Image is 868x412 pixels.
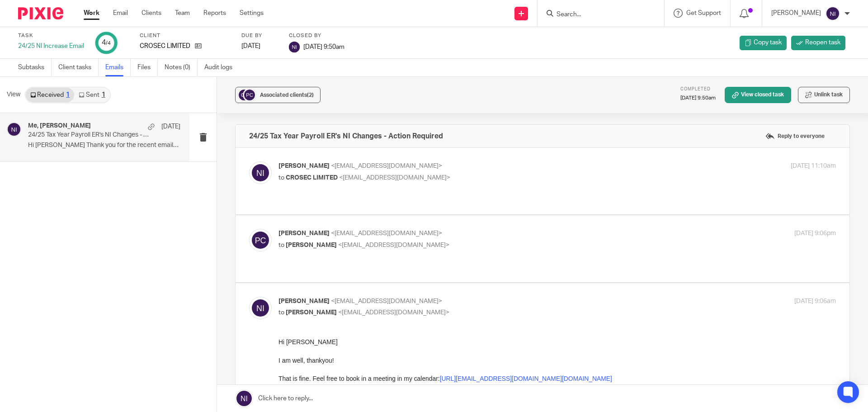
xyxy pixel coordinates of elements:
[237,88,251,102] img: svg%3E
[113,9,128,18] a: Email
[725,87,791,103] a: View closed task
[331,298,442,304] span: <[EMAIL_ADDRESS][DOMAIN_NAME]>
[339,175,450,181] span: <[EMAIL_ADDRESS][DOMAIN_NAME]>
[106,41,111,46] small: /4
[18,32,84,39] label: Task
[278,230,330,237] span: [PERSON_NAME]
[680,87,711,91] span: Completed
[794,297,836,306] p: [DATE] 9:06am
[84,9,99,18] a: Work
[826,6,840,21] img: svg%3E
[338,242,449,248] span: <[EMAIL_ADDRESS][DOMAIN_NAME]>
[805,38,840,47] span: Reopen task
[241,42,278,51] div: [DATE]
[286,242,337,248] span: [PERSON_NAME]
[260,92,314,98] span: Associated clients
[249,297,272,319] img: svg%3E
[278,175,284,181] span: to
[249,229,272,251] img: svg%3E
[289,42,300,52] img: svg%3E
[241,32,278,39] label: Due by
[240,9,264,18] a: Settings
[763,129,827,143] label: Reply to everyone
[278,242,284,248] span: to
[235,87,321,103] button: Associated clients(2)
[791,36,845,50] a: Reopen task
[307,92,314,98] span: (2)
[740,36,787,50] a: Copy task
[140,42,190,51] p: CROSEC LIMITED
[556,11,637,19] input: Search
[105,59,131,76] a: Emails
[286,309,337,316] span: [PERSON_NAME]
[28,122,91,130] h4: Me, [PERSON_NAME]
[204,59,239,76] a: Audit logs
[28,142,180,149] p: Hi [PERSON_NAME] Thank you for the recent emails ...
[331,163,442,169] span: <[EMAIL_ADDRESS][DOMAIN_NAME]>
[794,229,836,238] p: [DATE] 9:06pm
[175,9,190,18] a: Team
[249,132,443,141] h4: 24/25 Tax Year Payroll ER's NI Changes - Action Required
[289,32,344,39] label: Closed by
[7,122,21,137] img: svg%3E
[331,230,442,237] span: <[EMAIL_ADDRESS][DOMAIN_NAME]>
[798,87,850,103] button: Unlink task
[58,59,99,76] a: Client tasks
[18,42,84,51] div: 24/25 NI Increase Email
[74,88,109,102] a: Sent1
[203,9,226,18] a: Reports
[278,163,330,169] span: [PERSON_NAME]
[142,9,161,18] a: Clients
[28,131,150,139] p: 24/25 Tax Year Payroll ER's NI Changes - Action Required
[18,7,63,19] img: Pixie
[140,32,230,39] label: Client
[303,43,344,50] span: [DATE] 9:50am
[243,88,256,102] img: svg%3E
[286,175,338,181] span: CROSEC LIMITED
[102,92,105,98] div: 1
[249,161,272,184] img: svg%3E
[338,309,449,316] span: <[EMAIL_ADDRESS][DOMAIN_NAME]>
[754,38,782,47] span: Copy task
[7,90,20,99] span: View
[278,309,284,316] span: to
[18,59,52,76] a: Subtasks
[791,161,836,171] p: [DATE] 11:10am
[278,298,330,304] span: [PERSON_NAME]
[680,95,716,102] p: [DATE] 9:50am
[771,9,821,18] p: [PERSON_NAME]
[161,38,334,45] a: [URL][EMAIL_ADDRESS][DOMAIN_NAME][DOMAIN_NAME]
[102,38,111,48] div: 4
[686,10,721,16] span: Get Support
[161,122,180,131] p: [DATE]
[137,59,158,76] a: Files
[165,59,198,76] a: Notes (0)
[66,92,70,98] div: 1
[26,88,74,102] a: Received1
